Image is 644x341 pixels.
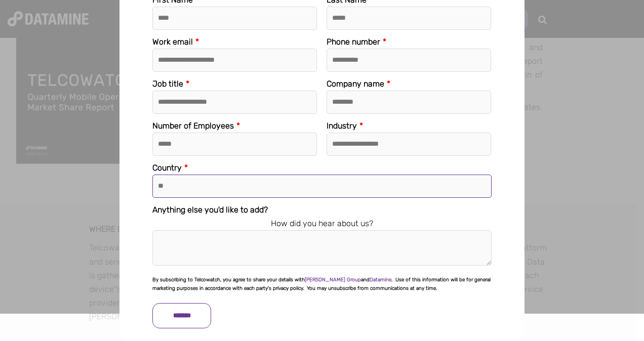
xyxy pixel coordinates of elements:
[152,217,492,230] legend: How did you hear about us?
[370,277,391,283] a: Datamine
[305,277,361,283] a: [PERSON_NAME] Group
[152,37,193,47] span: Work email
[152,79,183,89] span: Job title
[152,276,492,293] p: By subscribing to Telcowatch, you agree to share your details with and . Use of this information ...
[152,205,268,215] span: Anything else you'd like to add?
[152,163,182,173] span: Country
[152,121,234,131] span: Number of Employees
[327,37,380,47] span: Phone number
[327,79,384,89] span: Company name
[327,121,357,131] span: Industry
